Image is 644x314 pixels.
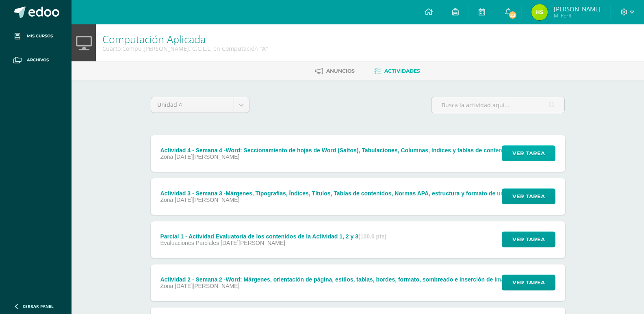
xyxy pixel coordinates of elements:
[160,240,219,246] span: Evaluaciones Parciales
[512,146,545,161] span: Ver tarea
[175,283,239,289] span: [DATE][PERSON_NAME]
[160,190,613,197] div: Actividad 3 - Semana 3 -Márgenes, Tipografías, Índices, Títulos, Tablas de contenidos, Normas APA...
[502,145,555,161] button: Ver tarea
[512,189,545,204] span: Ver tarea
[160,283,173,289] span: Zona
[23,303,54,309] span: Cerrar panel
[175,154,239,160] span: [DATE][PERSON_NAME]
[160,233,386,240] div: Parcial 1 - Actividad Evaluatoria de los contenidos de la Actividad 1, 2 y 3
[27,33,53,39] span: Mis cursos
[102,45,268,52] div: Cuarto Compu Bach. C.C.L.L. en Computación 'A'
[160,276,549,283] div: Actividad 2 - Semana 2 -Word: Márgenes, orientación de página, estilos, tablas, bordes, formato, ...
[221,240,285,246] span: [DATE][PERSON_NAME]
[531,4,548,20] img: c034f5630b5e84ad6a0507efbcbfb599.png
[175,197,239,203] span: [DATE][PERSON_NAME]
[502,275,555,290] button: Ver tarea
[102,33,268,45] h1: Computación Aplicada
[160,197,173,203] span: Zona
[384,68,420,74] span: Actividades
[157,97,228,113] span: Unidad 4
[508,11,517,19] span: 23
[7,48,65,72] a: Archivos
[160,154,173,160] span: Zona
[151,97,249,113] a: Unidad 4
[512,232,545,247] span: Ver tarea
[102,32,206,46] a: Computación Aplicada
[315,65,355,78] a: Anuncios
[160,147,540,154] div: Actividad 4 - Semana 4 -Word: Seccionamiento de hojas de Word (Saltos), Tabulaciones, Columnas, í...
[326,68,355,74] span: Anuncios
[27,57,49,63] span: Archivos
[374,65,420,78] a: Actividades
[502,232,555,247] button: Ver tarea
[554,5,601,13] span: [PERSON_NAME]
[358,233,386,240] strong: (100.0 pts)
[554,12,601,19] span: Mi Perfil
[7,24,65,48] a: Mis cursos
[502,188,555,204] button: Ver tarea
[432,97,564,113] input: Busca la actividad aquí...
[512,275,545,290] span: Ver tarea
